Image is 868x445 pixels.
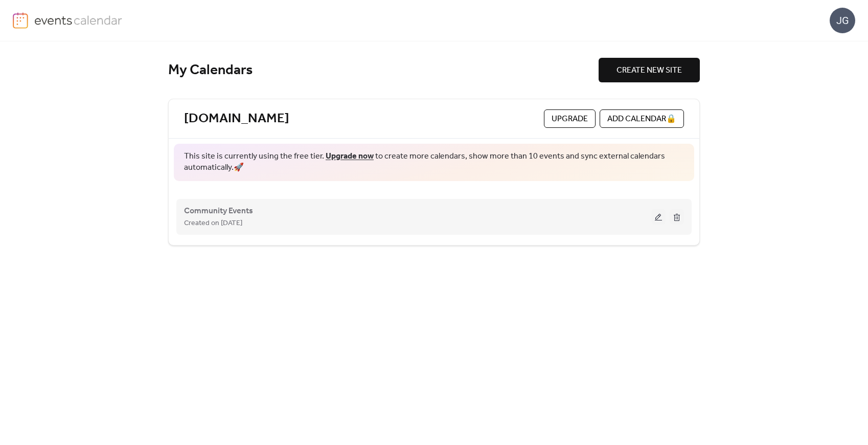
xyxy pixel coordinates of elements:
[326,148,374,164] a: Upgrade now
[184,205,253,217] span: Community Events
[552,113,588,125] span: Upgrade
[830,8,855,33] div: JG
[184,208,253,214] a: Community Events
[599,58,700,82] button: CREATE NEW SITE
[544,109,596,128] button: Upgrade
[13,12,28,29] img: logo
[184,151,684,174] span: This site is currently using the free tier. to create more calendars, show more than 10 events an...
[616,64,682,77] span: CREATE NEW SITE
[184,110,289,127] a: [DOMAIN_NAME]
[184,217,242,230] span: Created on [DATE]
[168,61,599,79] div: My Calendars
[34,12,123,28] img: logo-type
